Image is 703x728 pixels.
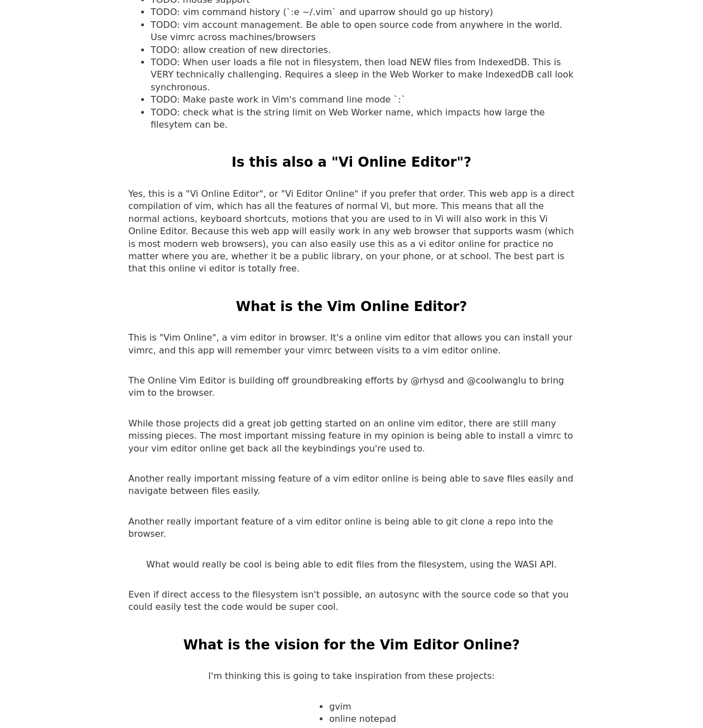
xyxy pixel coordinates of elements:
[151,94,575,106] li: TODO: Make paste work in Vim's command line mode `:`
[151,106,575,132] li: TODO: check what is the string limit on Web Worker name, which impacts how large the filesytem ca...
[329,701,396,713] li: gvim
[128,188,575,275] p: Yes, this is a "Vi Online Editor", or "Vi Editor Online" if you prefer that order. This web app i...
[128,375,575,400] p: The Online Vim Editor is building off groundbreaking efforts by @rhysd and @coolwanglu to bring v...
[128,473,575,498] p: Another really important missing feature of a vim editor online is being able to save files easil...
[232,153,471,172] h2: Is this also a "Vi Online Editor"?
[151,6,575,18] li: TODO: vim command history (`:e ~/.vim` and uparrow should go up history)
[128,516,575,541] p: Another really important feature of a vim editor online is being able to git clone a repo into th...
[208,670,494,682] p: I'm thinking this is going to take inspiration from these projects:
[329,713,396,725] li: online notepad
[128,332,575,357] p: This is "Vim Online", a vim editor in browser. It's a online vim editor that allows you can insta...
[128,418,575,455] p: While those projects did a great job getting started on an online vim editor, there are still man...
[183,636,519,655] h2: What is the vision for the Vim Editor Online?
[151,44,575,56] li: TODO: allow creation of new directories.
[128,589,575,614] p: Even if direct access to the filesystem isn't possible, an autosync with the source code so that ...
[146,559,557,571] p: What would really be cool is being able to edit files from the filesystem, using the WASI API.
[236,298,468,317] h2: What is the Vim Online Editor?
[151,19,575,44] li: TODO: vim account management. Be able to open source code from anywhere in the world. Use vimrc a...
[151,56,575,94] li: TODO: When user loads a file not in filesystem, then load NEW files from IndexedDB. This is VERY ...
